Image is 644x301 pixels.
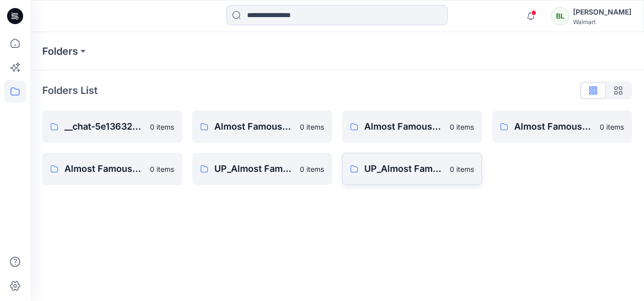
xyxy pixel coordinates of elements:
p: 0 items [300,164,324,174]
div: BL [551,7,569,25]
p: UP_Almost Famous D34 YA Bottoms [214,162,294,176]
p: 0 items [450,122,474,132]
p: __chat-5e136321f4a15c049d30e34d-624c42afd13f4d93b97d03b6 [64,120,144,134]
div: Walmart [573,18,631,26]
p: Almost Famous_D34_Junior_Bottoms [214,120,294,134]
p: Almost Famous_D34_Junior_Tops [514,120,594,134]
p: UP_Almost Famous_D34_YA_Tops. Dresses, Sweaters, Sets [364,162,444,176]
p: 0 items [300,122,324,132]
p: 0 items [600,122,624,132]
p: 0 items [450,164,474,174]
a: Folders [42,44,78,58]
p: Almost Famous- practice Folder [64,162,144,176]
div: [PERSON_NAME] [573,6,631,18]
p: 0 items [150,164,174,174]
p: Folders List [42,83,98,98]
a: __chat-5e136321f4a15c049d30e34d-624c42afd13f4d93b97d03b60 items [42,111,182,143]
a: Almost Famous_D34_Junior_Tops0 items [492,111,632,143]
a: Almost Famous_D34_Junior_Dresses, Sets & Rompers0 items [342,111,482,143]
p: 0 items [150,122,174,132]
a: Almost Famous- practice Folder0 items [42,153,182,185]
a: UP_Almost Famous_D34_YA_Tops. Dresses, Sweaters, Sets0 items [342,153,482,185]
a: Almost Famous_D34_Junior_Bottoms0 items [192,111,332,143]
a: UP_Almost Famous D34 YA Bottoms0 items [192,153,332,185]
p: Almost Famous_D34_Junior_Dresses, Sets & Rompers [364,120,444,134]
